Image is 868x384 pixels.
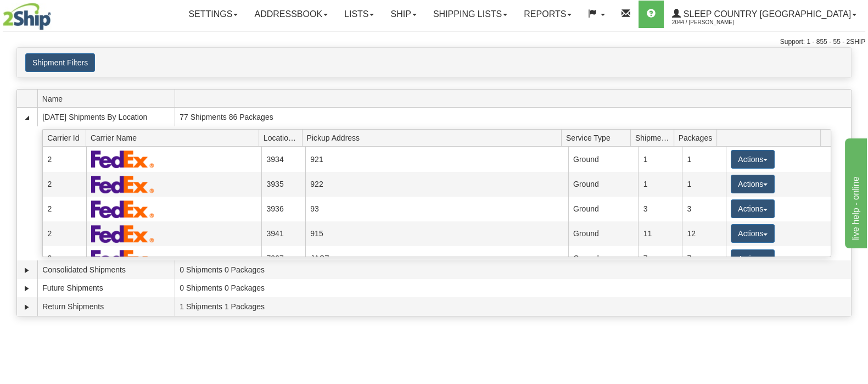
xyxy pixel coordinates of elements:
img: FedEx Express® [91,249,154,268]
a: Ship [382,1,424,28]
span: Pickup Address [307,129,562,146]
img: FedEx Express® [91,200,154,218]
span: Carrier Name [91,129,259,146]
td: 3935 [261,172,305,197]
td: 1 [682,172,726,197]
button: Actions [731,249,775,268]
button: Actions [731,224,775,243]
td: JASZ [305,246,568,271]
iframe: chat widget [843,136,867,248]
td: Ground [568,147,639,171]
span: 2044 / [PERSON_NAME] [672,17,754,28]
span: Location Id [264,129,302,146]
td: 1 [638,172,682,197]
a: Shipping lists [425,1,516,28]
td: 2 [42,172,86,197]
img: logo2044.jpg [3,3,51,30]
td: 77 Shipments 86 Packages [175,108,851,126]
img: FedEx Express® [91,175,154,193]
span: Shipments [635,129,674,146]
a: Expand [21,283,32,294]
img: FedEx Express® [91,225,154,243]
a: Lists [336,1,382,28]
button: Shipment Filters [25,53,95,72]
td: 12 [682,221,726,246]
td: 3 [638,197,682,221]
span: Sleep Country [GEOGRAPHIC_DATA] [681,9,851,19]
a: Sleep Country [GEOGRAPHIC_DATA] 2044 / [PERSON_NAME] [664,1,865,28]
td: 922 [305,172,568,197]
button: Actions [731,175,775,193]
td: 3941 [261,221,305,246]
span: Name [42,90,175,107]
a: Reports [516,1,580,28]
img: FedEx Express® [91,150,154,168]
span: Service Type [566,129,630,146]
a: Expand [21,302,32,313]
button: Actions [731,199,775,218]
td: 2 [42,197,86,221]
td: 93 [305,197,568,221]
td: 2 [42,246,86,271]
td: 2 [42,147,86,171]
a: Collapse [21,112,32,123]
div: Support: 1 - 855 - 55 - 2SHIP [3,37,865,47]
td: 11 [638,221,682,246]
td: 921 [305,147,568,171]
td: 2 [42,221,86,246]
td: Future Shipments [37,279,175,298]
td: 0 Shipments 0 Packages [175,260,851,279]
td: 1 Shipments 1 Packages [175,297,851,316]
td: 7 [638,246,682,271]
td: 1 [682,147,726,171]
td: 7267 [261,246,305,271]
span: Packages [679,129,717,146]
a: Addressbook [246,1,336,28]
td: 915 [305,221,568,246]
td: 1 [638,147,682,171]
a: Settings [180,1,246,28]
div: live help - online [8,7,102,20]
span: Carrier Id [47,129,86,146]
td: 0 Shipments 0 Packages [175,279,851,298]
td: 3 [682,197,726,221]
td: Ground [568,197,639,221]
td: 3934 [261,147,305,171]
td: Return Shipments [37,297,175,316]
td: Ground [568,246,639,271]
td: 3936 [261,197,305,221]
td: 7 [682,246,726,271]
button: Actions [731,150,775,169]
td: Consolidated Shipments [37,260,175,279]
td: Ground [568,221,639,246]
td: [DATE] Shipments By Location [37,108,175,126]
a: Expand [21,265,32,276]
td: Ground [568,172,639,197]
